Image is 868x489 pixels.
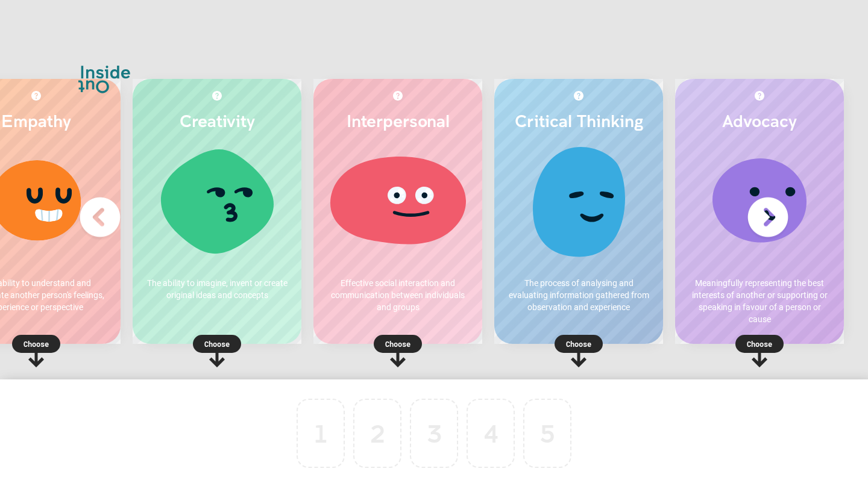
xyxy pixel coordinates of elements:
[687,110,832,131] h2: Advocacy
[494,338,663,350] p: Choose
[675,338,844,350] p: Choose
[687,277,832,325] p: Meaningfully representing the best interests of another or supporting or speaking in favour of a ...
[133,338,301,350] p: Choose
[755,91,764,101] img: More about Advocacy
[325,277,470,313] p: Effective social interaction and communication between individuals and groups
[313,338,482,350] p: Choose
[506,110,651,131] h2: Critical Thinking
[212,91,222,101] img: More about Creativity
[574,91,583,101] img: More about Critical Thinking
[325,110,470,131] h2: Interpersonal
[744,193,792,241] img: Next
[145,110,289,131] h2: Creativity
[76,193,124,241] img: Previous
[145,277,289,301] p: The ability to imagine, invent or create original ideas and concepts
[393,91,403,101] img: More about Interpersonal
[506,277,651,313] p: The process of analysing and evaluating information gathered from observation and experience
[31,91,41,101] img: More about Empathy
